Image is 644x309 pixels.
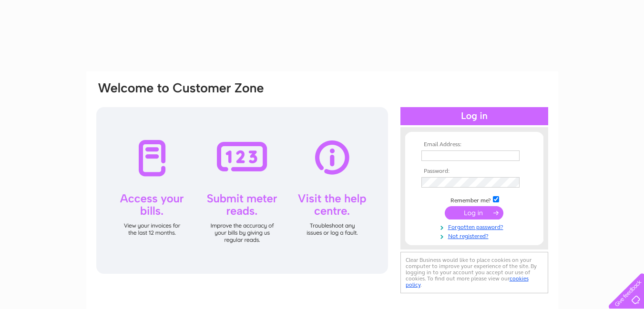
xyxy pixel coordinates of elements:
[421,222,530,231] a: Forgotten password?
[419,195,530,204] td: Remember me?
[445,206,503,219] input: Submit
[419,168,530,175] th: Password:
[400,252,548,293] div: Clear Business would like to place cookies on your computer to improve your experience of the sit...
[406,275,529,288] a: cookies policy
[419,141,530,148] th: Email Address:
[421,231,530,240] a: Not registered?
